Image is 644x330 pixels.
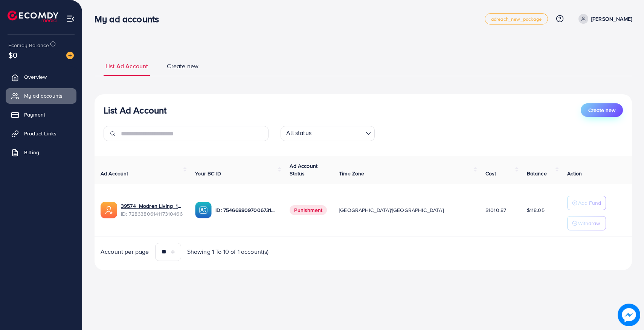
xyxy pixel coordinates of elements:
[8,11,58,22] img: logo
[24,130,56,137] span: Product Links
[618,304,640,326] img: image
[285,127,313,139] span: All status
[591,14,632,23] p: [PERSON_NAME]
[567,196,606,210] button: Add Fund
[339,206,444,214] span: [GEOGRAPHIC_DATA]/[GEOGRAPHIC_DATA]
[567,170,582,177] span: Action
[24,92,63,100] span: My ad accounts
[578,219,600,228] p: Withdraw
[24,149,39,156] span: Billing
[105,62,148,71] span: List Ad Account
[95,14,165,25] h3: My ad accounts
[485,13,548,25] a: adreach_new_package
[24,111,45,118] span: Payment
[491,17,542,21] span: adreach_new_package
[66,52,74,59] img: image
[215,206,278,215] p: ID: 7546688097006731282
[66,14,75,23] img: menu
[290,162,317,177] span: Ad Account Status
[121,202,183,210] a: 39574_Modren Living_1696492702766
[588,106,615,114] span: Create new
[339,170,364,177] span: Time Zone
[167,62,198,71] span: Create new
[8,41,49,49] span: Ecomdy Balance
[578,198,601,207] p: Add Fund
[101,247,149,256] span: Account per page
[290,205,327,215] span: Punishment
[281,126,375,141] div: Search for option
[6,88,76,103] a: My ad accounts
[575,14,632,24] a: [PERSON_NAME]
[485,206,506,214] span: $1010.87
[527,206,545,214] span: $118.05
[121,202,183,218] div: <span class='underline'>39574_Modren Living_1696492702766</span></br>7286380614117310466
[567,216,606,230] button: Withdraw
[6,107,76,122] a: Payment
[195,170,221,177] span: Your BC ID
[104,105,166,116] h3: List Ad Account
[8,49,17,60] span: $0
[6,145,76,160] a: Billing
[101,170,128,177] span: Ad Account
[187,247,269,256] span: Showing 1 To 10 of 1 account(s)
[24,73,47,81] span: Overview
[121,210,183,218] span: ID: 7286380614117310466
[485,170,496,177] span: Cost
[195,202,212,218] img: ic-ba-acc.ded83a64.svg
[6,69,76,84] a: Overview
[581,103,623,117] button: Create new
[527,170,547,177] span: Balance
[314,127,363,139] input: Search for option
[101,202,117,218] img: ic-ads-acc.e4c84228.svg
[6,126,76,141] a: Product Links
